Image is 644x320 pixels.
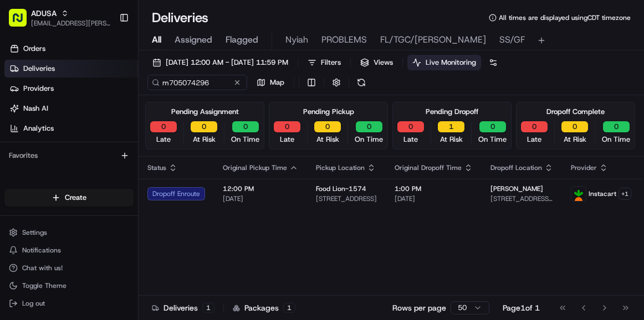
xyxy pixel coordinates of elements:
div: Pending Assignment0Late0At Risk0On Time [145,102,264,149]
span: Provider [571,163,597,172]
span: 12:00 PM [223,184,298,193]
div: Dropoff Complete0Late0At Risk0On Time [516,102,635,149]
span: Late [527,135,541,144]
span: Deliveries [23,64,55,74]
span: Notifications [22,246,61,255]
div: Packages [233,302,295,313]
button: 0 [356,121,382,132]
p: Rows per page [392,302,446,313]
span: PROBLEMS [321,33,367,47]
button: 0 [314,121,341,132]
span: At Risk [440,135,463,144]
h1: Deliveries [152,9,208,27]
span: [PERSON_NAME] [490,184,543,193]
span: Views [374,58,393,68]
span: Instacart [589,189,616,198]
span: On Time [478,135,507,144]
button: Toggle Theme [4,278,134,293]
span: Settings [22,228,47,237]
span: At Risk [193,135,216,144]
a: Deliveries [4,60,138,78]
span: Nash AI [23,104,48,113]
span: Orders [23,44,45,54]
span: FL/TGC/[PERSON_NAME] [380,33,486,47]
a: Orders [4,40,138,58]
div: Pending Dropoff [426,107,478,117]
span: Toggle Theme [22,281,67,290]
span: Nyiah [285,33,308,47]
button: Settings [4,225,134,240]
span: Pickup Location [316,163,365,172]
button: Views [355,55,398,70]
span: Late [280,135,294,144]
button: 0 [479,121,506,132]
div: Favorites [4,147,134,164]
span: [STREET_ADDRESS] [316,194,377,203]
button: 1 [438,121,464,132]
a: Providers [4,80,138,97]
span: On Time [231,135,259,144]
div: 1 [283,303,295,313]
a: Analytics [4,120,138,137]
button: Live Monitoring [407,55,481,70]
div: Dropoff Complete [546,107,605,117]
img: profile_instacart_ahold_partner.png [571,187,586,201]
span: Original Dropoff Time [395,163,462,172]
span: All [152,33,161,47]
span: Filters [321,58,341,68]
span: On Time [355,135,383,144]
button: 0 [150,121,177,132]
button: Create [4,189,134,207]
span: Chat with us! [22,264,63,272]
button: [DATE] 12:00 AM - [DATE] 11:59 PM [147,55,293,70]
button: Log out [4,296,134,311]
a: Nash AI [4,100,138,117]
span: [STREET_ADDRESS][PERSON_NAME] [490,194,553,203]
button: Notifications [4,242,134,258]
span: On Time [602,135,630,144]
button: 0 [232,121,259,132]
button: 0 [561,121,588,132]
span: At Risk [564,135,586,144]
span: Create [65,193,86,203]
button: 0 [521,121,548,132]
button: Refresh [354,75,369,90]
div: Pending Pickup0Late0At Risk0On Time [269,102,388,149]
span: Food Lion-1574 [316,184,366,193]
button: 0 [191,121,217,132]
span: Analytics [23,123,54,133]
button: Filters [303,55,346,70]
span: SS/GF [499,33,525,47]
button: ADUSA[EMAIL_ADDRESS][PERSON_NAME][DOMAIN_NAME] [4,4,115,31]
span: Log out [22,299,45,308]
button: ADUSA [31,8,57,19]
button: 0 [397,121,424,132]
button: Chat with us! [4,260,134,276]
button: Map [252,75,289,90]
span: Live Monitoring [426,58,476,68]
span: Late [156,135,171,144]
div: Pending Pickup [303,107,354,117]
span: Status [147,163,166,172]
span: [DATE] [395,194,473,203]
div: Pending Assignment [171,107,239,117]
div: 1 [202,303,214,313]
div: Page 1 of 1 [503,302,540,313]
span: Flagged [226,33,258,47]
span: Assigned [175,33,212,47]
span: Map [270,78,284,87]
button: [EMAIL_ADDRESS][PERSON_NAME][DOMAIN_NAME] [31,19,110,28]
button: 0 [274,121,300,132]
span: Providers [23,84,54,94]
button: 0 [603,121,630,132]
span: Original Pickup Time [223,163,287,172]
span: All times are displayed using CDT timezone [499,13,631,22]
span: Late [403,135,418,144]
div: Pending Dropoff0Late1At Risk0On Time [392,102,512,149]
span: [DATE] 12:00 AM - [DATE] 11:59 PM [166,58,288,68]
div: Deliveries [152,302,214,313]
span: 1:00 PM [395,184,473,193]
span: Dropoff Location [490,163,542,172]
